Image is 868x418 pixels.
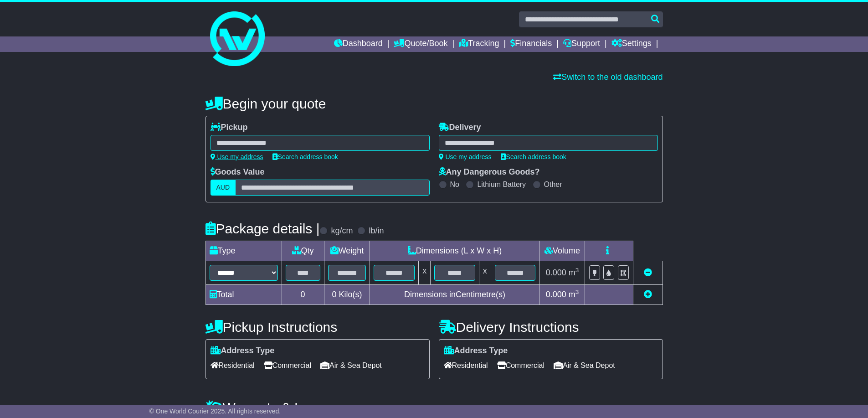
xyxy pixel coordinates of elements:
label: Pickup [211,123,248,133]
td: x [479,261,491,285]
a: Search address book [272,153,338,160]
label: No [450,180,459,189]
a: Use my address [439,153,492,160]
a: Search address book [501,153,566,160]
label: AUD [211,180,236,196]
label: Goods Value [211,167,265,177]
td: Dimensions (L x W x H) [370,241,539,261]
span: Residential [211,358,255,372]
td: 0 [282,285,324,305]
label: Lithium Battery [477,180,526,189]
a: Settings [611,36,652,52]
h4: Warranty & Insurance [205,400,663,415]
td: Total [205,285,282,305]
a: Support [563,36,600,52]
span: 0 [332,290,336,299]
span: Commercial [497,358,544,372]
td: Qty [282,241,324,261]
label: Delivery [439,123,481,133]
td: Weight [324,241,370,261]
span: Commercial [264,358,311,372]
td: Volume [539,241,585,261]
span: Air & Sea Depot [554,358,615,372]
a: Remove this item [644,268,652,277]
label: Any Dangerous Goods? [439,167,540,177]
span: Air & Sea Depot [320,358,382,372]
a: Financials [510,36,552,52]
td: Type [205,241,282,261]
label: Address Type [444,346,508,356]
span: m [569,268,579,277]
span: Residential [444,358,488,372]
a: Quote/Book [394,36,447,52]
a: Dashboard [334,36,383,52]
h4: Delivery Instructions [439,320,663,335]
h4: Package details | [205,221,320,236]
label: kg/cm [331,226,353,236]
label: Other [544,180,562,189]
span: m [569,290,579,299]
sup: 3 [575,289,579,295]
td: Kilo(s) [324,285,370,305]
a: Tracking [459,36,499,52]
span: 0.000 [546,268,566,277]
span: 0.000 [546,290,566,299]
a: Switch to the old dashboard [553,72,663,82]
label: lb/in [369,226,384,236]
a: Use my address [211,153,263,160]
sup: 3 [575,267,579,274]
span: © One World Courier 2025. All rights reserved. [149,408,281,415]
h4: Begin your quote [205,96,663,111]
label: Address Type [211,346,275,356]
a: Add new item [644,290,652,299]
td: Dimensions in Centimetre(s) [370,285,539,305]
h4: Pickup Instructions [205,320,430,335]
td: x [419,261,431,285]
